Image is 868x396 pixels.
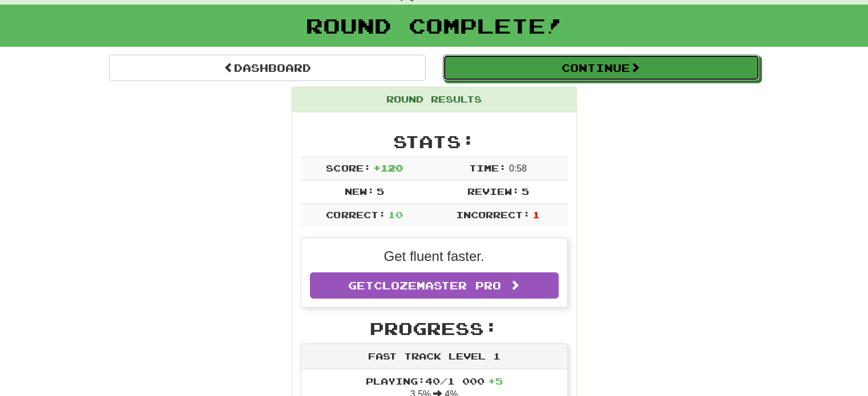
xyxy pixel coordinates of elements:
a: GetClozemaster Pro [310,272,559,299]
span: Time: [469,162,506,173]
h1: Round Complete! [4,14,864,37]
span: New: [345,186,374,197]
span: Correct: [326,209,385,220]
span: Incorrect: [456,209,530,220]
h2: Stats: [301,132,568,151]
span: Clozemaster Pro [374,279,501,292]
span: 10 [388,209,403,220]
p: Get fluent faster. [310,247,559,266]
span: 5 [522,186,529,197]
h2: Progress: [301,319,568,338]
button: Continue [443,55,760,81]
span: 5 [377,186,384,197]
span: Review: [467,186,519,197]
div: Round Results [292,87,576,112]
span: Score: [326,162,370,173]
span: 1 [532,209,540,220]
a: Dashboard [109,55,426,81]
span: + 5 [488,375,503,386]
span: Playing: 40 / 1 000 [366,375,503,386]
span: 0 : 58 [509,164,527,173]
span: + 120 [373,162,403,173]
div: Fast Track Level 1 [301,344,567,369]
